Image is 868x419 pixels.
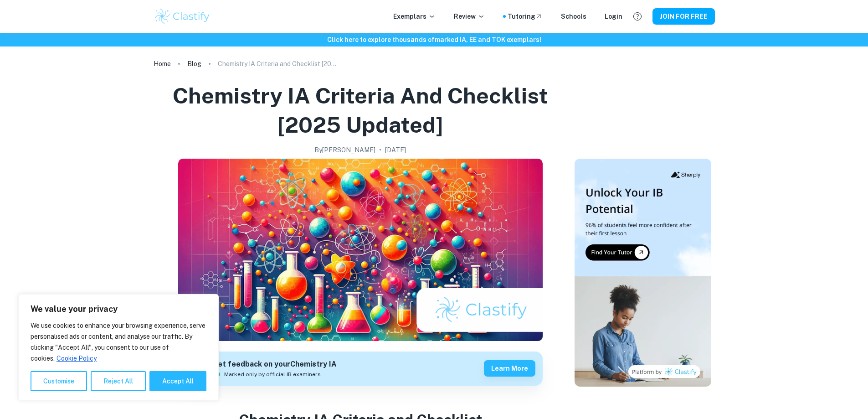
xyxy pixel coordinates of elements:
[379,145,381,155] p: •
[154,57,171,70] a: Home
[630,9,645,24] button: Help and Feedback
[212,359,337,370] h6: Get feedback on your Chemistry IA
[605,11,622,21] a: Login
[154,7,211,26] img: Clastify logo
[575,159,711,387] img: Thumbnail
[18,294,219,401] div: We value your privacy
[2,35,866,45] h6: Click here to explore thousands of marked IA, EE and TOK exemplars !
[393,11,436,21] p: Exemplars
[178,352,543,386] a: Get feedback on yourChemistry IAMarked only by official IB examinersLearn more
[31,320,206,364] p: We use cookies to enhance your browsing experience, serve personalised ads or content, and analys...
[31,304,206,315] p: We value your privacy
[561,11,586,21] a: Schools
[484,360,535,377] button: Learn more
[178,159,543,341] img: Chemistry IA Criteria and Checklist [2025 updated] cover image
[652,8,715,25] button: JOIN FOR FREE
[508,11,543,21] a: Tutoring
[31,371,87,391] button: Customise
[56,354,97,362] a: Cookie Policy
[187,57,201,70] a: Blog
[91,371,146,391] button: Reject All
[149,371,206,391] button: Accept All
[218,59,336,69] p: Chemistry IA Criteria and Checklist [2025 updated]
[454,11,485,21] p: Review
[157,81,564,140] h1: Chemistry IA Criteria and Checklist [2025 updated]
[385,145,406,155] h2: [DATE]
[224,370,321,378] span: Marked only by official IB examiners
[314,145,375,155] h2: By [PERSON_NAME]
